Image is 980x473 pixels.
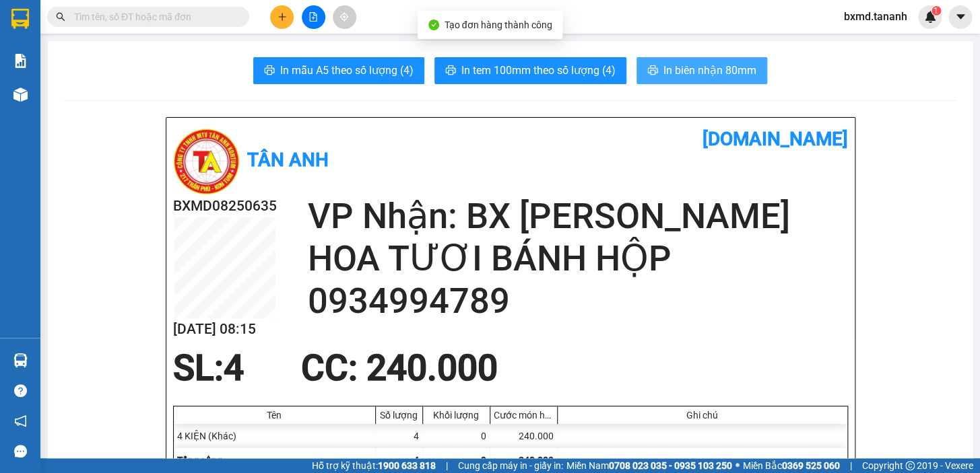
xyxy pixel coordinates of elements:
[948,5,972,29] button: caret-down
[74,9,233,24] input: Tìm tên, số ĐT hoặc mã đơn
[173,195,277,217] h2: BXMD08250635
[609,460,732,471] strong: 0708 023 035 - 0935 103 250
[519,455,554,466] span: 240.000
[173,318,277,340] h2: [DATE] 08:15
[743,458,840,473] span: Miền Bắc
[434,57,626,84] button: printerIn tem 100mm theo số lượng (4)
[277,12,287,22] span: plus
[490,424,558,448] div: 240.000
[280,62,414,79] span: In mẫu A5 theo số lượng (4)
[703,128,848,150] b: [DOMAIN_NAME]
[566,458,732,473] span: Miền Nam
[339,12,349,22] span: aim
[932,6,941,15] sup: 1
[14,384,27,397] span: question-circle
[481,455,486,466] span: 0
[663,62,756,79] span: In biên nhận 80mm
[247,149,329,171] b: Tân Anh
[414,455,419,466] span: 4
[13,353,28,367] img: warehouse-icon
[905,461,915,470] span: copyright
[308,195,848,238] h2: VP Nhận: BX [PERSON_NAME]
[308,238,848,280] h2: HOA TƯƠI BÁNH HỘP
[494,410,554,421] div: Cước món hàng
[302,5,325,29] button: file-add
[174,424,376,448] div: 4 KIỆN (Khác)
[736,463,740,468] span: ⚪️
[445,65,456,77] span: printer
[428,20,439,30] span: check-circle
[954,11,967,23] span: caret-down
[13,87,28,102] img: warehouse-icon
[13,54,28,68] img: solution-icon
[458,458,563,473] span: Cung cấp máy in - giấy in:
[308,12,318,22] span: file-add
[924,11,936,23] img: icon-new-feature
[270,5,294,29] button: plus
[647,65,658,77] span: printer
[253,57,424,84] button: printerIn mẫu A5 theo số lượng (4)
[264,65,275,77] span: printer
[173,128,240,195] img: logo.jpg
[308,280,848,322] h2: 0934994789
[445,20,552,30] span: Tạo đơn hàng thành công
[14,445,27,458] span: message
[446,458,448,473] span: |
[850,458,852,473] span: |
[14,414,27,427] span: notification
[56,12,65,22] span: search
[423,424,490,448] div: 0
[934,6,938,15] span: 1
[224,347,244,389] span: 4
[177,455,222,466] span: Tổng cộng
[376,424,423,448] div: 4
[379,410,419,421] div: Số lượng
[312,458,436,473] span: Hỗ trợ kỹ thuật:
[636,57,767,84] button: printerIn biên nhận 80mm
[461,62,616,79] span: In tem 100mm theo số lượng (4)
[561,410,844,421] div: Ghi chú
[426,410,486,421] div: Khối lượng
[782,460,840,471] strong: 0369 525 060
[333,5,356,29] button: aim
[173,347,224,389] span: SL:
[177,410,372,421] div: Tên
[833,8,918,25] span: bxmd.tananh
[378,460,436,471] strong: 1900 633 818
[11,9,29,29] img: logo-vxr
[293,348,506,388] div: CC : 240.000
